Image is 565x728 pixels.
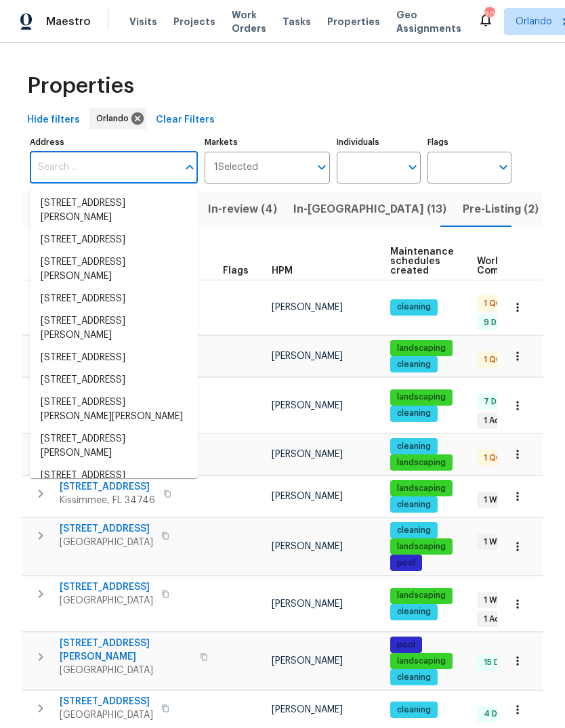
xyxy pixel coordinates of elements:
span: 9 Done [478,317,518,328]
span: [PERSON_NAME] [272,599,343,609]
span: Properties [327,15,380,28]
span: [PERSON_NAME] [272,705,343,714]
span: 1 QC [478,354,507,366]
span: [STREET_ADDRESS] [60,522,153,536]
span: Maestro [46,15,91,28]
span: pool [392,639,421,651]
span: [STREET_ADDRESS] [60,480,155,494]
span: Flags [223,266,249,276]
button: Open [403,158,422,177]
span: Kissimmee, FL 34746 [60,494,155,507]
li: [STREET_ADDRESS][PERSON_NAME] [30,428,198,465]
span: Geo Assignments [396,8,461,35]
li: [STREET_ADDRESS][PERSON_NAME] [30,310,198,347]
span: Work Order Completion [477,257,562,276]
span: [PERSON_NAME] [272,351,343,361]
span: Visits [129,15,157,28]
span: Projects [173,15,215,28]
div: 20 [484,8,494,22]
span: landscaping [392,541,451,553]
span: In-[GEOGRAPHIC_DATA] (13) [293,200,446,219]
span: Tasks [282,17,311,26]
div: Orlando [89,108,146,129]
span: landscaping [392,656,451,667]
span: 1 WIP [478,595,509,606]
span: 1 Accepted [478,415,535,427]
label: Markets [205,138,331,146]
li: [STREET_ADDRESS][PERSON_NAME][PERSON_NAME] [30,391,198,428]
span: [PERSON_NAME] [272,656,343,666]
li: [STREET_ADDRESS][PERSON_NAME] [30,251,198,288]
span: cleaning [392,606,436,618]
span: landscaping [392,343,451,354]
span: cleaning [392,441,436,452]
span: [GEOGRAPHIC_DATA] [60,664,192,677]
span: landscaping [392,457,451,469]
span: landscaping [392,483,451,494]
span: [PERSON_NAME] [272,542,343,551]
span: 1 WIP [478,536,509,548]
input: Search ... [30,152,177,184]
span: 4 Done [478,708,518,720]
span: 1 QC [478,298,507,309]
li: [STREET_ADDRESS] [30,465,198,487]
span: Maintenance schedules created [390,247,454,276]
span: landscaping [392,391,451,403]
li: [STREET_ADDRESS][PERSON_NAME] [30,192,198,229]
span: cleaning [392,359,436,370]
span: Work Orders [232,8,266,35]
span: cleaning [392,525,436,536]
span: In-review (4) [208,200,277,219]
span: [PERSON_NAME] [272,492,343,501]
span: 15 Done [478,657,520,668]
button: Open [494,158,513,177]
span: cleaning [392,672,436,683]
span: Pre-Listing (2) [463,200,539,219]
span: pool [392,557,421,569]
button: Open [312,158,331,177]
span: [STREET_ADDRESS] [60,580,153,594]
span: Orlando [516,15,552,28]
span: 1 Selected [214,162,258,173]
span: HPM [272,266,293,276]
span: [PERSON_NAME] [272,303,343,312]
span: cleaning [392,499,436,511]
span: [GEOGRAPHIC_DATA] [60,594,153,607]
span: Clear Filters [156,112,215,129]
span: Orlando [96,112,134,125]
label: Individuals [337,138,421,146]
span: [STREET_ADDRESS] [60,695,153,708]
button: Clear Filters [150,108,220,133]
span: [PERSON_NAME] [272,450,343,459]
label: Flags [427,138,511,146]
label: Address [30,138,198,146]
span: [GEOGRAPHIC_DATA] [60,708,153,722]
li: [STREET_ADDRESS] [30,369,198,391]
li: [STREET_ADDRESS] [30,229,198,251]
span: 1 Accepted [478,614,535,625]
button: Close [180,158,199,177]
span: landscaping [392,590,451,601]
span: cleaning [392,704,436,716]
span: [GEOGRAPHIC_DATA] [60,536,153,549]
span: [STREET_ADDRESS][PERSON_NAME] [60,637,192,664]
li: [STREET_ADDRESS] [30,347,198,369]
span: [PERSON_NAME] [272,401,343,410]
span: 7 Done [478,396,518,408]
span: 1 WIP [478,494,509,506]
button: Hide filters [22,108,85,133]
span: Hide filters [27,112,80,129]
span: cleaning [392,301,436,313]
span: Properties [27,79,134,93]
span: cleaning [392,408,436,419]
span: 1 QC [478,452,507,464]
li: [STREET_ADDRESS] [30,288,198,310]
